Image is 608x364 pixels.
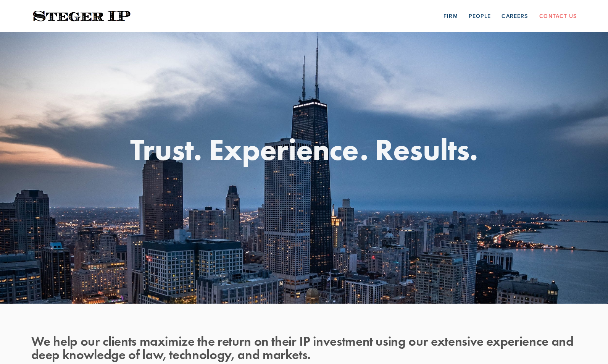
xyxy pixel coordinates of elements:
a: Firm [444,10,458,22]
a: Careers [502,10,528,22]
a: Contact Us [539,10,577,22]
a: People [469,10,491,22]
h1: Trust. Experience. Results. [31,134,577,165]
img: Steger IP | Trust. Experience. Results. [31,9,132,24]
h2: We help our clients maximize the return on their IP investment using our extensive experience and... [31,334,577,361]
